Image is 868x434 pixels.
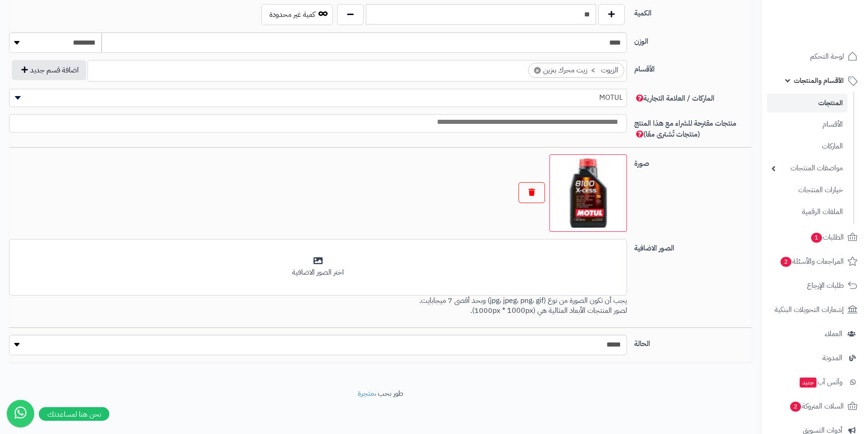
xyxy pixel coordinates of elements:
[528,63,624,78] li: الزيوت > زيت محرك بنزين
[807,279,844,292] span: طلبات الإرجاع
[806,26,859,45] img: logo-2.png
[9,296,627,317] p: يجب أن تكون الصورة من نوع (jpg، jpeg، png، gif) وبحد أقصى 7 ميجابايت. لصور المنتجات الأبعاد المثا...
[767,226,863,248] a: الطلبات1
[781,257,791,267] span: 2
[631,4,755,19] label: الكمية
[767,158,847,178] a: مواصفات المنتجات
[9,89,627,107] span: MOTUL
[767,94,847,112] a: المنتجات
[789,400,844,413] span: السلات المتروكة
[810,231,844,244] span: الطلبات
[631,154,755,169] label: صورة
[800,378,817,388] span: جديد
[631,60,755,75] label: الأقسام
[631,335,755,349] label: الحالة
[767,323,863,345] a: العملاء
[799,376,842,388] span: وآتس آب
[822,352,842,364] span: المدونة
[634,93,714,104] span: الماركات / العلامة التجارية
[767,46,863,67] a: لوحة التحكم
[767,180,847,200] a: خيارات المنتجات
[767,202,847,222] a: الملفات الرقمية
[631,239,755,254] label: الصور الاضافية
[12,60,86,80] button: اضافة قسم جديد
[767,347,863,369] a: المدونة
[15,267,621,278] div: اختر الصور الاضافية
[767,371,863,393] a: وآتس آبجديد
[358,388,374,399] a: متجرة
[775,303,844,316] span: إشعارات التحويلات البنكية
[811,233,822,243] span: 1
[767,275,863,296] a: طلبات الإرجاع
[634,118,736,140] span: منتجات مقترحة للشراء مع هذا المنتج (منتجات تُشترى معًا)
[534,67,541,74] span: ×
[10,91,627,104] span: MOTUL
[767,299,863,321] a: إشعارات التحويلات البنكية
[790,402,801,412] span: 2
[794,74,844,87] span: الأقسام والمنتجات
[554,158,623,228] img: 1689595224-71aZ7einaPL._AC_SY606_.jpg5W40-100x100.jpg
[767,115,847,134] a: الأقسام
[825,327,842,340] span: العملاء
[767,395,863,417] a: السلات المتروكة2
[767,250,863,272] a: المراجعات والأسئلة2
[631,32,755,47] label: الوزن
[780,255,844,268] span: المراجعات والأسئلة
[767,137,847,156] a: الماركات
[810,50,844,63] span: لوحة التحكم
